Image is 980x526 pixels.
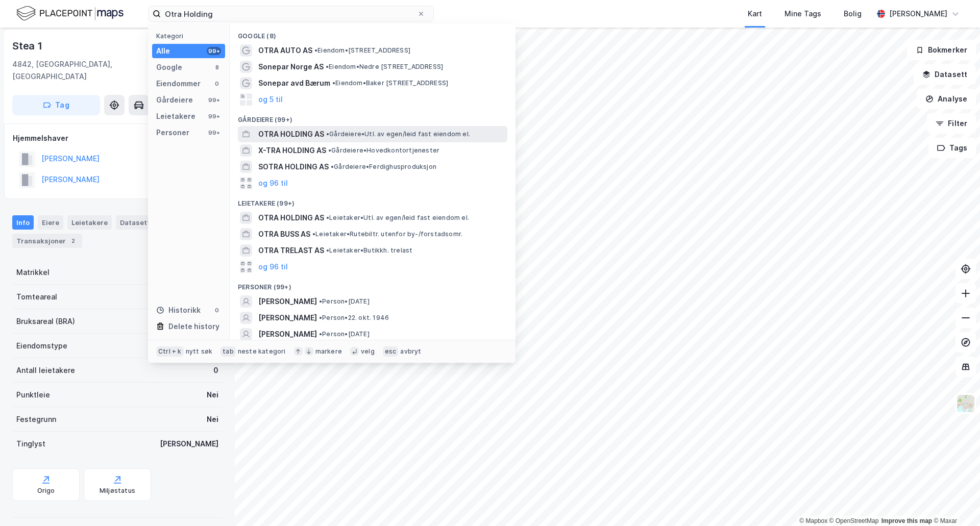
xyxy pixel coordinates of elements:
[326,63,329,70] span: •
[230,108,516,126] div: Gårdeiere (99+)
[312,230,315,238] span: •
[16,413,56,425] div: Festegrunn
[258,161,329,173] span: SOTRA HOLDING AS
[258,312,317,324] span: [PERSON_NAME]
[383,346,399,357] div: esc
[326,246,412,255] span: Leietaker • Butikkh. trelast
[319,297,370,306] span: Person • [DATE]
[258,44,312,57] span: OTRA AUTO AS
[160,438,218,450] div: [PERSON_NAME]
[928,138,976,158] button: Tags
[161,6,417,21] input: Søk på adresse, matrikkel, gårdeiere, leietakere eller personer
[881,517,932,524] a: Improve this map
[156,94,193,106] div: Gårdeiere
[156,304,201,316] div: Historikk
[319,330,370,338] span: Person • [DATE]
[258,61,324,73] span: Sonepar Norge AS
[748,8,762,20] div: Kart
[314,46,410,55] span: Eiendom • [STREET_ADDRESS]
[326,214,329,221] span: •
[326,63,443,71] span: Eiendom • Nedre [STREET_ADDRESS]
[230,24,516,42] div: Google (8)
[238,347,286,356] div: neste kategori
[213,306,221,314] div: 0
[326,246,329,254] span: •
[213,80,221,88] div: 0
[37,487,55,495] div: Origo
[16,438,45,450] div: Tinglyst
[889,8,947,20] div: [PERSON_NAME]
[319,297,322,305] span: •
[331,163,436,171] span: Gårdeiere • Ferdighusproduksjon
[844,8,862,20] div: Bolig
[332,79,448,87] span: Eiendom • Baker [STREET_ADDRESS]
[785,8,821,20] div: Mine Tags
[326,130,329,138] span: •
[258,328,317,340] span: [PERSON_NAME]
[258,244,324,257] span: OTRA TRELAST AS
[16,291,57,303] div: Tomteareal
[12,58,175,83] div: 4842, [GEOGRAPHIC_DATA], [GEOGRAPHIC_DATA]
[16,5,124,22] img: logo.f888ab2527a4732fd821a326f86c7f29.svg
[258,144,326,157] span: X-TRA HOLDING AS
[326,130,470,138] span: Gårdeiere • Utl. av egen/leid fast eiendom el.
[213,63,221,71] div: 8
[168,320,219,333] div: Delete history
[207,47,221,55] div: 99+
[331,163,334,170] span: •
[68,236,78,246] div: 2
[956,394,975,413] img: Z
[927,113,976,134] button: Filter
[12,95,100,115] button: Tag
[929,477,980,526] iframe: Chat Widget
[230,275,516,293] div: Personer (99+)
[907,40,976,60] button: Bokmerker
[258,177,288,189] button: og 96 til
[16,364,75,377] div: Antall leietakere
[207,96,221,104] div: 99+
[12,38,44,54] div: Stea 1
[156,127,189,139] div: Personer
[16,340,67,352] div: Eiendomstype
[361,347,375,356] div: velg
[13,132,222,144] div: Hjemmelshaver
[156,32,225,40] div: Kategori
[799,517,827,524] a: Mapbox
[16,266,50,279] div: Matrikkel
[332,79,335,87] span: •
[207,129,221,137] div: 99+
[917,89,976,109] button: Analyse
[213,364,218,377] div: 0
[230,191,516,210] div: Leietakere (99+)
[12,215,34,230] div: Info
[156,346,184,357] div: Ctrl + k
[315,347,342,356] div: markere
[319,314,389,322] span: Person • 22. okt. 1946
[38,215,63,230] div: Eiere
[12,234,82,248] div: Transaksjoner
[328,146,331,154] span: •
[258,128,324,140] span: OTRA HOLDING AS
[16,315,75,328] div: Bruksareal (BRA)
[207,112,221,120] div: 99+
[156,110,195,122] div: Leietakere
[400,347,421,356] div: avbryt
[829,517,879,524] a: OpenStreetMap
[258,212,324,224] span: OTRA HOLDING AS
[258,228,310,240] span: OTRA BUSS AS
[326,214,469,222] span: Leietaker • Utl. av egen/leid fast eiendom el.
[328,146,439,155] span: Gårdeiere • Hovedkontortjenester
[186,347,213,356] div: nytt søk
[258,93,283,106] button: og 5 til
[319,314,322,321] span: •
[156,78,201,90] div: Eiendommer
[929,477,980,526] div: Kontrollprogram for chat
[207,413,218,425] div: Nei
[319,330,322,338] span: •
[312,230,462,238] span: Leietaker • Rutebiltr. utenfor by-/forstadsomr.
[156,45,170,57] div: Alle
[207,389,218,401] div: Nei
[67,215,112,230] div: Leietakere
[116,215,154,230] div: Datasett
[100,487,135,495] div: Miljøstatus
